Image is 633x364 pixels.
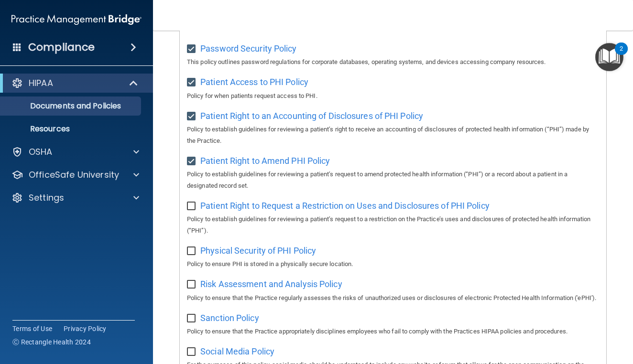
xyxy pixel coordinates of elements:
span: Sanction Policy [200,313,259,323]
button: Open Resource Center, 2 new notifications [595,43,623,71]
p: Settings [29,192,64,203]
p: Policy to establish guidelines for reviewing a patient’s request to amend protected health inform... [187,169,599,192]
span: Social Media Policy [200,346,274,356]
span: Patient Right to Request a Restriction on Uses and Disclosures of PHI Policy [200,201,490,211]
p: OSHA [29,146,53,158]
span: Patient Right to an Accounting of Disclosures of PHI Policy [200,111,423,121]
a: OSHA [11,146,139,158]
p: HIPAA [29,77,53,89]
p: Resources [6,124,137,134]
span: Patient Access to PHI Policy [200,77,308,87]
a: Settings [11,192,139,203]
img: PMB logo [11,10,142,29]
a: OfficeSafe University [11,169,139,181]
span: Password Security Policy [200,43,296,54]
a: Terms of Use [12,324,52,333]
span: Physical Security of PHI Policy [200,246,316,256]
p: Policy to establish guidelines for reviewing a patient’s request to a restriction on the Practice... [187,214,599,236]
h4: Compliance [28,41,95,54]
p: Policy to ensure PHI is stored in a physically secure location. [187,258,599,270]
span: Risk Assessment and Analysis Policy [200,279,342,289]
span: Patient Right to Amend PHI Policy [200,156,330,166]
p: Policy for when patients request access to PHI. [187,90,599,102]
p: This policy outlines password regulations for corporate databases, operating systems, and devices... [187,56,599,68]
a: HIPAA [11,77,139,89]
p: Policy to ensure that the Practice appropriately disciplines employees who fail to comply with th... [187,326,599,337]
p: OfficeSafe University [29,169,119,181]
a: Privacy Policy [64,324,107,333]
div: 2 [620,49,623,61]
p: Documents and Policies [6,101,137,111]
span: Ⓒ Rectangle Health 2024 [12,337,91,347]
p: Policy to establish guidelines for reviewing a patient’s right to receive an accounting of disclo... [187,124,599,147]
p: Policy to ensure that the Practice regularly assesses the risks of unauthorized uses or disclosur... [187,292,599,304]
